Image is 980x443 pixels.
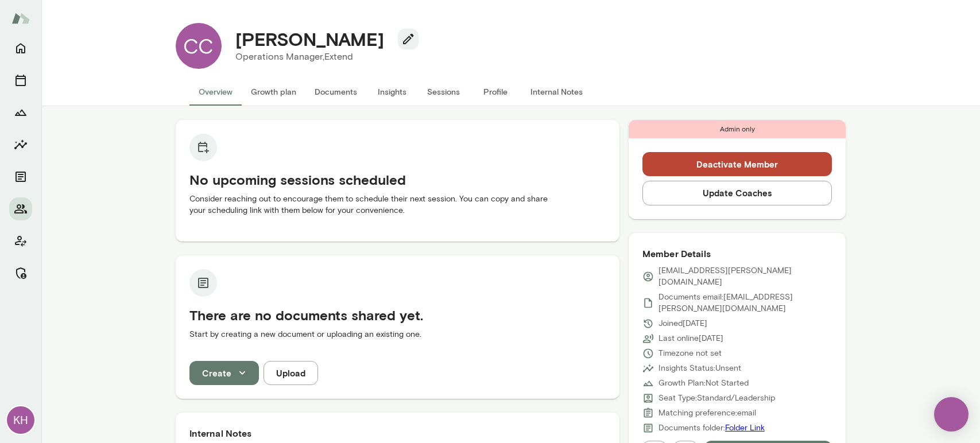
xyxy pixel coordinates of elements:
[9,133,32,156] button: Insights
[189,193,606,216] p: Consider reaching out to encourage them to schedule their next session. You can copy and share yo...
[659,422,765,434] p: Documents folder:
[9,262,32,285] button: Manage
[9,165,32,188] button: Documents
[189,329,606,340] p: Start by creating a new document or uploading an existing one.
[659,292,832,314] p: Documents email: [EMAIL_ADDRESS][PERSON_NAME][DOMAIN_NAME]
[235,50,409,64] p: Operations Manager, Extend
[629,120,846,138] div: Admin only
[9,230,32,252] button: Client app
[659,393,775,404] p: Seat Type: Standard/Leadership
[521,78,592,106] button: Internal Notes
[176,23,222,69] div: CC
[470,78,521,106] button: Profile
[9,37,32,60] button: Home
[659,333,723,344] p: Last online [DATE]
[9,101,32,124] button: Growth Plan
[11,7,30,29] img: Mento
[642,181,832,205] button: Update Coaches
[659,348,722,359] p: Timezone not set
[235,28,384,50] h4: [PERSON_NAME]
[725,423,765,433] a: Folder Link
[9,197,32,220] button: Members
[264,361,318,385] button: Upload
[642,152,832,176] button: Deactivate Member
[7,406,34,434] div: KH
[189,170,606,189] h5: No upcoming sessions scheduled
[366,78,418,106] button: Insights
[659,378,749,389] p: Growth Plan: Not Started
[189,78,242,106] button: Overview
[189,361,259,385] button: Create
[189,306,606,324] h5: There are no documents shared yet.
[642,247,832,261] h6: Member Details
[9,69,32,92] button: Sessions
[659,318,707,329] p: Joined [DATE]
[305,78,366,106] button: Documents
[659,407,756,419] p: Matching preference: email
[242,78,305,106] button: Growth plan
[659,363,741,374] p: Insights Status: Unsent
[418,78,470,106] button: Sessions
[189,426,606,440] h6: Internal Notes
[659,265,832,288] p: [EMAIL_ADDRESS][PERSON_NAME][DOMAIN_NAME]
